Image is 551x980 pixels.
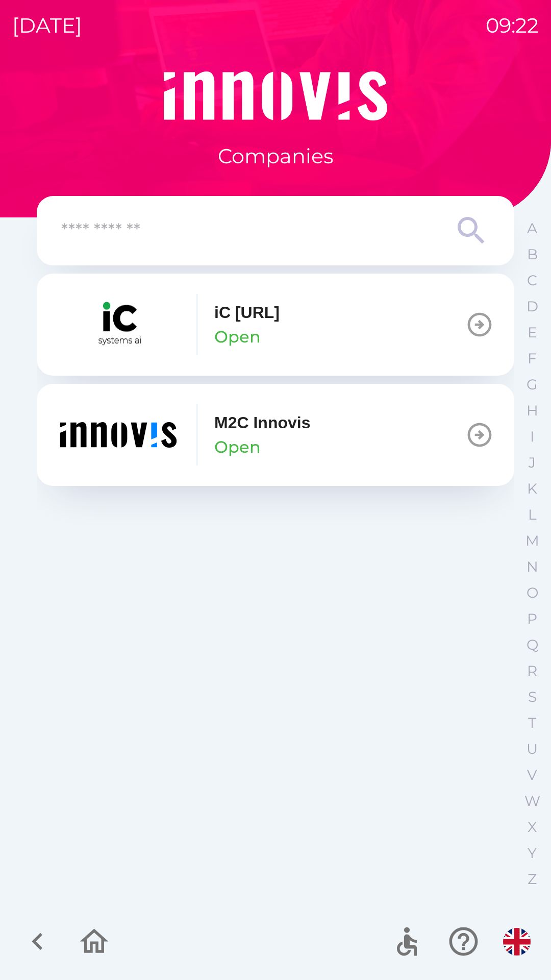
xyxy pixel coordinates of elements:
p: L [528,506,536,524]
p: E [528,324,537,341]
p: F [528,350,537,367]
button: iC [URL]Open [37,274,514,376]
p: T [528,714,536,732]
p: Companies [218,141,334,171]
img: Logo [37,71,514,120]
img: en flag [503,928,531,955]
p: H [527,402,538,420]
button: B [519,241,545,267]
button: C [519,267,545,293]
button: X [519,814,545,840]
p: iC [URL] [214,300,280,325]
p: S [528,688,537,706]
button: T [519,710,545,736]
button: G [519,372,545,398]
button: E [519,320,545,346]
p: M2C Innovis [214,410,310,435]
button: M [519,528,545,554]
button: U [519,736,545,762]
p: M [525,532,539,550]
button: F [519,346,545,372]
button: V [519,762,545,788]
p: [DATE] [12,10,82,41]
button: D [519,293,545,320]
p: Z [528,870,537,888]
button: P [519,606,545,632]
button: Q [519,632,545,658]
p: O [527,584,538,602]
button: S [519,684,545,710]
button: W [519,788,545,814]
p: U [527,740,538,758]
p: R [527,662,537,680]
button: O [519,580,545,606]
p: B [527,246,538,263]
button: L [519,502,545,528]
p: C [527,272,537,289]
p: K [527,480,537,498]
img: 0b57a2db-d8c2-416d-bc33-8ae43c84d9d8.png [57,294,180,355]
p: W [524,792,540,810]
button: Z [519,866,545,892]
button: M2C InnovisOpen [37,384,514,486]
button: A [519,215,545,241]
img: ef454dd6-c04b-4b09-86fc-253a1223f7b7.png [57,404,180,465]
p: I [530,428,534,446]
p: Open [214,435,261,459]
p: Q [527,636,538,654]
p: G [527,376,538,394]
p: J [529,454,536,472]
button: I [519,424,545,450]
p: Y [528,844,537,862]
p: X [528,818,537,836]
p: V [527,766,537,784]
button: R [519,658,545,684]
button: K [519,476,545,502]
p: 09:22 [486,10,539,41]
button: J [519,450,545,476]
p: Open [214,325,261,349]
p: D [527,298,538,315]
p: N [527,558,538,576]
p: A [527,219,537,237]
p: P [527,610,537,628]
button: N [519,554,545,580]
button: Y [519,840,545,866]
button: H [519,398,545,424]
